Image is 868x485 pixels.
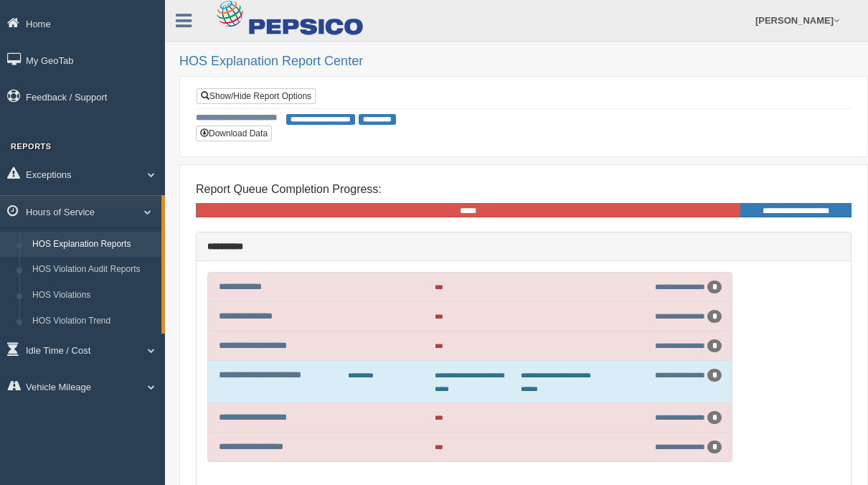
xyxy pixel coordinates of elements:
a: HOS Violations [26,283,161,309]
a: HOS Violation Audit Reports [26,257,161,283]
a: Show/Hide Report Options [197,88,316,104]
button: Download Data [196,126,272,141]
a: HOS Explanation Reports [26,232,161,258]
h4: Report Queue Completion Progress: [196,183,852,196]
h2: HOS Explanation Report Center [179,55,854,69]
a: HOS Violation Trend [26,309,161,334]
